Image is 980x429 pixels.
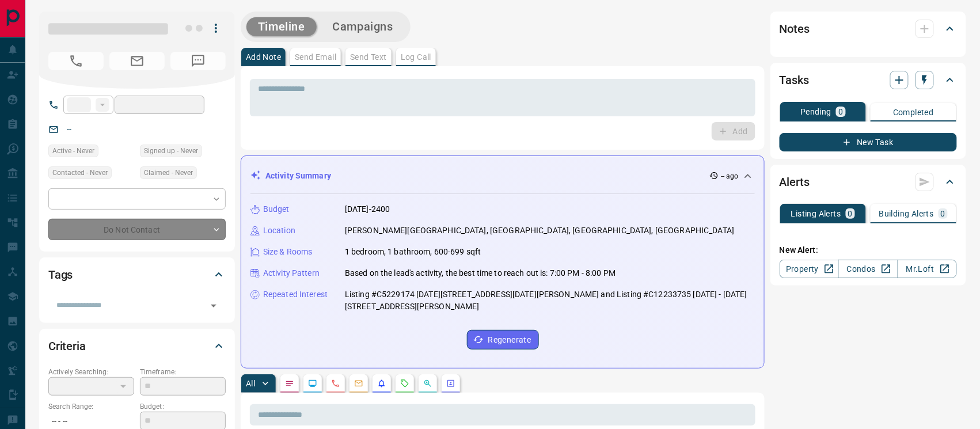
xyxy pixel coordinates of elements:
p: Repeated Interest [263,288,328,301]
p: Pending [800,108,831,116]
button: New Task [780,133,957,151]
span: No Number [170,52,226,70]
span: No Number [48,52,104,70]
div: Alerts [780,168,957,196]
p: [DATE]-2400 [345,203,390,215]
p: All [246,379,255,388]
h2: Notes [780,20,810,38]
div: Do Not Contact [48,219,226,240]
span: Signed up - Never [144,145,198,157]
p: Completed [893,108,934,116]
h2: Alerts [780,173,810,191]
button: Campaigns [321,17,405,36]
p: Search Range: [48,401,134,412]
span: Active - Never [52,145,94,157]
p: Listing #C5229174 [DATE][STREET_ADDRESS][DATE][PERSON_NAME] and Listing #C12233735 [DATE] - [DATE... [345,288,755,313]
svg: Emails [354,379,363,388]
p: Activity Summary [265,170,331,182]
p: Budget: [140,401,226,412]
h2: Tasks [780,71,809,89]
svg: Listing Alerts [377,379,386,388]
p: 0 [941,210,945,218]
a: Property [780,260,839,278]
div: Tags [48,261,226,288]
span: Claimed - Never [144,167,193,179]
button: Open [206,298,222,314]
p: Timeframe: [140,367,226,377]
button: Regenerate [467,330,539,350]
svg: Opportunities [423,379,432,388]
h2: Tags [48,265,73,284]
svg: Calls [331,379,340,388]
div: Notes [780,15,957,43]
p: Activity Pattern [263,267,320,279]
p: 0 [848,210,853,218]
div: Activity Summary-- ago [250,165,755,187]
a: Mr.Loft [898,260,957,278]
span: No Email [109,52,165,70]
svg: Requests [400,379,409,388]
p: Building Alerts [879,210,934,218]
p: Location [263,225,295,237]
p: New Alert: [780,244,957,256]
span: Contacted - Never [52,167,108,179]
svg: Notes [285,379,294,388]
p: Listing Alerts [791,210,841,218]
p: Based on the lead's activity, the best time to reach out is: 7:00 PM - 8:00 PM [345,267,616,279]
div: Criteria [48,332,226,360]
div: Tasks [780,66,957,94]
p: 1 bedroom, 1 bathroom, 600-699 sqft [345,246,481,258]
svg: Lead Browsing Activity [308,379,317,388]
h2: Criteria [48,337,86,355]
a: Condos [838,260,898,278]
p: Size & Rooms [263,246,313,258]
a: -- [67,124,71,134]
button: Timeline [246,17,317,36]
p: 0 [838,108,843,116]
svg: Agent Actions [446,379,455,388]
p: Add Note [246,53,281,61]
p: Actively Searching: [48,367,134,377]
p: [PERSON_NAME][GEOGRAPHIC_DATA], [GEOGRAPHIC_DATA], [GEOGRAPHIC_DATA], [GEOGRAPHIC_DATA] [345,225,734,237]
p: Budget [263,203,290,215]
p: -- ago [721,171,739,181]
